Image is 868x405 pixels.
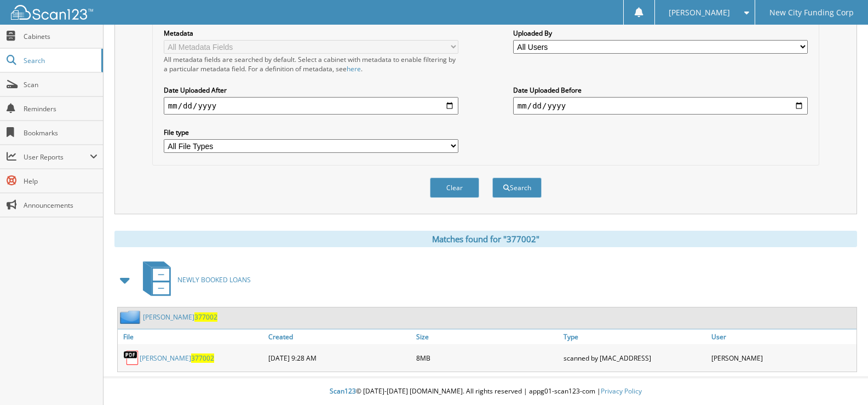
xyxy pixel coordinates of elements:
[104,378,868,405] div: © [DATE]-[DATE] [DOMAIN_NAME]. All rights reserved | appg01-scan123-com |
[24,152,90,162] span: User Reports
[413,347,561,369] div: 8MB
[164,85,458,95] label: Date Uploaded After
[24,32,97,41] span: Cabinets
[24,80,97,89] span: Scan
[561,347,709,369] div: scanned by [MAC_ADDRESS]
[601,386,642,396] a: Privacy Policy
[347,64,361,73] a: here
[430,178,479,198] button: Clear
[709,347,856,369] div: [PERSON_NAME]
[11,5,93,20] img: scan123-logo-white.svg
[709,329,856,344] a: User
[669,9,730,16] span: [PERSON_NAME]
[266,347,413,369] div: [DATE] 9:28 AM
[114,231,857,247] div: Matches found for "377002"
[413,329,561,344] a: Size
[191,353,214,363] span: 377002
[492,178,542,198] button: Search
[140,353,214,363] a: [PERSON_NAME]377002
[164,97,458,115] input: start
[164,28,458,38] label: Metadata
[513,85,808,95] label: Date Uploaded Before
[143,312,217,322] a: [PERSON_NAME]377002
[164,128,458,137] label: File type
[118,329,266,344] a: File
[513,28,808,38] label: Uploaded By
[177,275,251,284] span: NEWLY BOOKED LOANS
[24,104,97,113] span: Reminders
[164,55,458,73] div: All metadata fields are searched by default. Select a cabinet with metadata to enable filtering b...
[194,312,217,322] span: 377002
[24,201,97,210] span: Announcements
[120,310,143,324] img: folder2.png
[24,56,96,65] span: Search
[769,9,854,16] span: New City Funding Corp
[513,97,808,115] input: end
[330,386,356,396] span: Scan123
[24,176,97,186] span: Help
[266,329,413,344] a: Created
[123,350,140,366] img: PDF.png
[561,329,709,344] a: Type
[24,128,97,138] span: Bookmarks
[813,352,868,405] iframe: Chat Widget
[136,258,251,301] a: NEWLY BOOKED LOANS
